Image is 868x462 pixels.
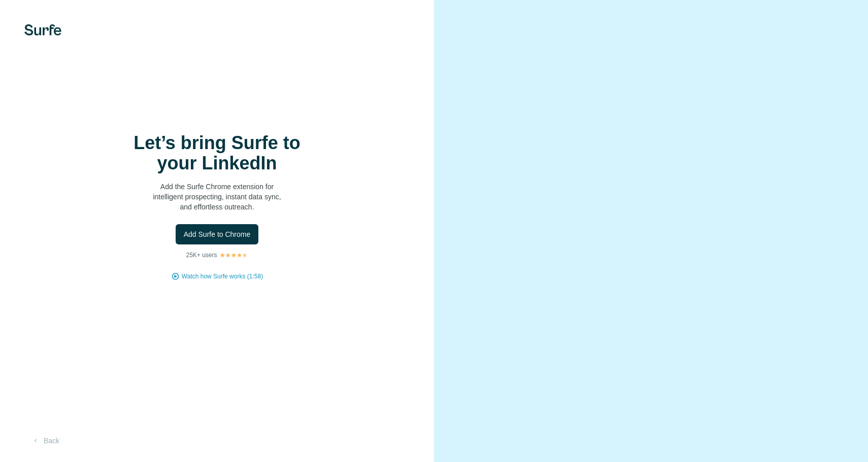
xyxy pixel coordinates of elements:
h1: Let’s bring Surfe to your LinkedIn [116,133,319,173]
p: 25K+ users [186,251,217,260]
img: Rating Stars [219,252,248,258]
button: Watch how Surfe works (1:58) [182,272,263,281]
button: Add Surfe to Chrome [176,224,259,244]
span: Add Surfe to Chrome [184,229,251,239]
button: Back [24,432,66,450]
p: Add the Surfe Chrome extension for intelligent prospecting, instant data sync, and effortless out... [116,182,319,212]
img: Surfe's logo [24,24,61,35]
